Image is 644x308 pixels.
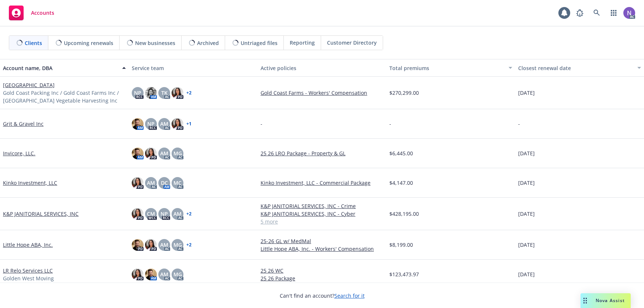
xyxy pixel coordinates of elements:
[129,59,258,77] button: Service team
[161,210,168,218] span: NP
[132,239,144,251] img: photo
[581,293,631,308] button: Nova Assist
[389,120,391,128] span: -
[145,239,157,251] img: photo
[327,39,377,46] span: Customer Directory
[518,179,535,187] span: [DATE]
[518,210,535,218] span: [DATE]
[173,179,182,187] span: MC
[518,241,535,249] span: [DATE]
[3,210,79,218] a: K&P JANITORIAL SERVICES, INC
[606,6,621,20] a: Switch app
[132,118,144,130] img: photo
[261,89,383,97] a: Gold Coast Farms - Workers' Compensation
[261,274,383,282] a: 25 26 Package
[389,179,413,187] span: $4,147.00
[3,120,44,128] a: Grit & Gravel Inc
[134,89,141,97] span: NP
[173,270,182,278] span: MG
[261,245,383,253] a: Little Hope ABA, Inc. - Workers' Compensation
[258,59,386,77] button: Active policies
[186,243,192,247] a: + 2
[172,87,183,99] img: photo
[3,89,126,104] span: Gold Coast Packing Inc / Gold Coast Farms Inc / [GEOGRAPHIC_DATA] Vegetable Harvesting Inc
[589,6,604,20] a: Search
[389,210,419,218] span: $428,195.00
[261,237,383,245] a: 25-26 GL w/ MedMal
[261,64,383,72] div: Active policies
[389,241,413,249] span: $8,199.00
[241,39,278,47] span: Untriaged files
[518,270,535,278] span: [DATE]
[3,149,35,157] a: Invicore, LLC.
[132,64,255,72] div: Service team
[160,270,168,278] span: AM
[173,149,182,157] span: MG
[161,179,168,187] span: DC
[518,149,535,157] span: [DATE]
[596,297,625,304] span: Nova Assist
[261,267,383,274] a: 25 26 WC
[135,39,175,47] span: New businesses
[160,120,168,128] span: AM
[261,149,383,157] a: 25 26 LRO Package - Property & GL
[581,293,590,308] div: Drag to move
[261,210,383,218] a: K&P JANITORIAL SERVICES, INC - Cyber
[31,10,54,16] span: Accounts
[161,89,168,97] span: TK
[160,149,168,157] span: AM
[145,87,157,99] img: photo
[3,179,57,187] a: Kinko Investment, LLC
[172,118,183,130] img: photo
[197,39,219,47] span: Archived
[173,241,182,249] span: MG
[3,64,118,72] div: Account name, DBA
[518,120,520,128] span: -
[518,64,633,72] div: Closest renewal date
[3,274,54,282] span: Golden West Moving
[64,39,113,47] span: Upcoming renewals
[186,212,192,216] a: + 2
[132,269,144,280] img: photo
[186,122,192,126] a: + 1
[160,241,168,249] span: AM
[145,148,157,159] img: photo
[132,148,144,159] img: photo
[25,39,42,47] span: Clients
[147,210,155,218] span: CM
[261,202,383,210] a: K&P JANITORIAL SERVICES, INC - Crime
[515,59,644,77] button: Closest renewal date
[3,267,53,274] a: LR Relo Services LLC
[386,59,515,77] button: Total premiums
[132,177,144,189] img: photo
[623,7,635,19] img: photo
[389,89,419,97] span: $270,299.00
[132,208,144,220] img: photo
[572,6,587,20] a: Report a Bug
[145,269,157,280] img: photo
[389,64,504,72] div: Total premiums
[280,292,365,300] span: Can't find an account?
[389,270,419,278] span: $123,473.97
[3,81,55,89] a: [GEOGRAPHIC_DATA]
[186,91,192,95] a: + 2
[261,120,262,128] span: -
[147,179,155,187] span: AM
[290,39,315,46] span: Reporting
[518,89,535,97] span: [DATE]
[3,241,53,249] a: Little Hope ABA, Inc.
[173,210,182,218] span: AM
[334,292,365,299] a: Search for it
[261,218,383,225] a: 5 more
[6,3,57,23] a: Accounts
[261,179,383,187] a: Kinko Investment, LLC - Commercial Package
[147,120,155,128] span: NP
[389,149,413,157] span: $6,445.00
